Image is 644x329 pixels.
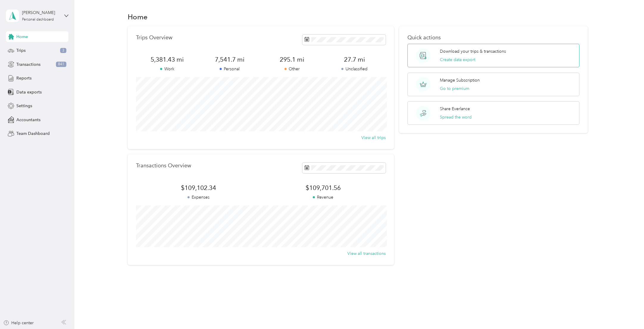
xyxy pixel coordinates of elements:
p: Download your trips & transactions [440,48,506,54]
p: Personal [198,66,261,72]
div: [PERSON_NAME] [22,10,59,16]
p: Share Everlance [440,106,470,112]
p: Revenue [261,194,385,200]
span: Reports [16,75,32,81]
p: Work [136,66,198,72]
span: Trips [16,47,26,54]
span: 841 [56,62,66,67]
button: View all transactions [347,250,386,257]
span: 7,541.7 mi [198,55,261,64]
button: Help center [3,320,34,326]
button: Spread the word [440,114,472,120]
button: Create data export [440,57,475,63]
p: Unclassified [323,66,386,72]
p: Manage Subscription [440,77,480,83]
span: 3 [60,48,66,53]
button: Go to premium [440,85,469,92]
div: Personal dashboard [22,18,54,21]
span: Data exports [16,89,42,95]
span: $109,102.34 [136,184,261,192]
span: 295.1 mi [261,55,323,64]
p: Quick actions [407,35,579,41]
span: $109,701.56 [261,184,385,192]
span: Settings [16,103,32,109]
h1: Home [128,14,148,20]
span: 27.7 mi [323,55,386,64]
button: View all trips [361,135,386,141]
span: Team Dashboard [16,130,50,137]
p: Expenses [136,194,261,200]
p: Transactions Overview [136,163,191,169]
span: 5,381.43 mi [136,55,198,64]
span: Transactions [16,61,40,68]
iframe: Everlance-gr Chat Button Frame [611,296,644,329]
p: Trips Overview [136,35,172,41]
p: Other [261,66,323,72]
span: Home [16,34,28,40]
span: Accountants [16,117,40,123]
